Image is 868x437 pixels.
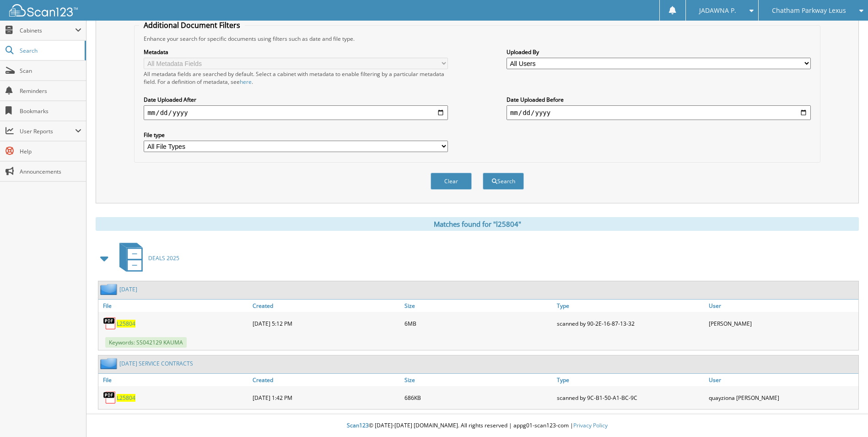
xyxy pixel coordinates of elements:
[431,173,472,190] button: Clear
[250,300,402,312] a: Created
[402,314,554,333] div: 6MB
[347,421,369,429] span: Scan123
[402,388,554,407] div: 686KB
[706,388,858,407] div: quayziona [PERSON_NAME]
[706,374,858,386] a: User
[555,300,706,312] a: Type
[144,96,448,104] label: Date Uploaded After
[96,217,859,231] div: Matches found for "l25804"
[20,47,80,55] span: Search
[139,35,815,43] div: Enhance your search for specific documents using filters such as date and file type.
[250,314,402,333] div: [DATE] 5:12 PM
[119,360,193,367] a: [DATE] SERVICE CONTRACTS
[555,388,706,407] div: scanned by 9C-B1-50-A1-BC-9C
[573,421,608,429] a: Privacy Policy
[144,105,448,120] input: start
[20,87,81,95] span: Reminders
[119,285,137,293] a: [DATE]
[507,48,811,56] label: Uploaded By
[139,20,245,30] legend: Additional Document Filters
[483,173,524,190] button: Search
[555,374,706,386] a: Type
[103,391,117,404] img: PDF.png
[240,78,252,86] a: here
[250,374,402,386] a: Created
[20,67,81,75] span: Scan
[706,314,858,333] div: [PERSON_NAME]
[402,374,554,386] a: Size
[20,107,81,115] span: Bookmarks
[100,284,119,295] img: folder2.png
[507,105,811,120] input: end
[144,48,448,56] label: Metadata
[117,394,135,402] a: L25804
[706,300,858,312] a: User
[822,393,868,437] iframe: Chat Widget
[555,314,706,333] div: scanned by 90-2E-16-87-13-32
[103,317,117,330] img: PDF.png
[20,147,81,155] span: Help
[250,388,402,407] div: [DATE] 1:42 PM
[100,358,119,369] img: folder2.png
[20,27,75,34] span: Cabinets
[20,168,81,175] span: Announcements
[507,96,811,104] label: Date Uploaded Before
[86,415,868,437] div: © [DATE]-[DATE] [DOMAIN_NAME]. All rights reserved | appg01-scan123-com |
[117,320,135,328] a: L25804
[148,254,179,262] span: DEALS 2025
[402,300,554,312] a: Size
[144,70,448,86] div: All metadata fields are searched by default. Select a cabinet with metadata to enable filtering b...
[98,374,250,386] a: File
[699,8,736,13] span: JADAWNA P.
[114,240,179,276] a: DEALS 2025
[20,127,75,135] span: User Reports
[105,337,187,348] span: Keywords: SS042129 KAUMA
[9,4,78,16] img: scan123-logo-white.svg
[98,300,250,312] a: File
[144,131,448,139] label: File type
[772,8,846,13] span: Chatham Parkway Lexus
